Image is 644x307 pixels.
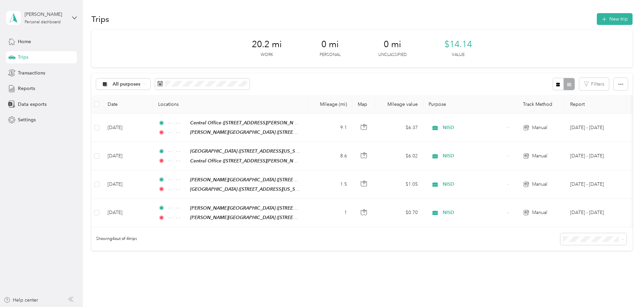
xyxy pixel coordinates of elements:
[532,209,547,216] span: Manual
[384,39,401,50] span: 0 mi
[518,95,565,114] th: Track Method
[25,11,67,18] div: [PERSON_NAME]
[452,52,465,58] p: Value
[320,52,341,58] p: Personal
[443,181,504,188] span: NISD
[190,177,346,183] span: [PERSON_NAME][GEOGRAPHIC_DATA] ([STREET_ADDRESS][US_STATE])
[102,199,153,227] td: [DATE]
[565,95,626,114] th: Report
[190,186,308,192] span: [GEOGRAPHIC_DATA] ([STREET_ADDRESS][US_STATE])
[252,39,282,50] span: 20.2 mi
[168,176,187,183] span: - - : - -
[168,204,187,212] span: - - : - -
[18,69,45,76] span: Transactions
[532,124,547,131] span: Manual
[102,95,153,114] th: Date
[168,148,187,155] span: - - : - -
[443,209,504,216] span: NISD
[113,82,141,87] span: All purposes
[597,13,633,25] button: New trip
[190,205,346,211] span: [PERSON_NAME][GEOGRAPHIC_DATA] ([STREET_ADDRESS][US_STATE])
[606,269,644,307] iframe: Everlance-gr Chat Button Frame
[565,142,626,170] td: Sep 1 - 30, 2025
[308,142,352,170] td: 8.6
[18,54,28,61] span: Trips
[378,52,407,58] p: Unclassified
[25,20,61,24] div: Personal dashboard
[190,129,346,135] span: [PERSON_NAME][GEOGRAPHIC_DATA] ([STREET_ADDRESS][US_STATE])
[18,38,31,45] span: Home
[565,199,626,227] td: Sep 1 - 30, 2025
[579,78,609,90] button: Filters
[532,181,547,188] span: Manual
[308,114,352,142] td: 9.1
[190,158,330,164] span: Central Office ([STREET_ADDRESS][PERSON_NAME][US_STATE])
[190,215,346,220] span: [PERSON_NAME][GEOGRAPHIC_DATA] ([STREET_ADDRESS][US_STATE])
[102,142,153,170] td: [DATE]
[443,152,504,160] span: NISD
[168,214,187,221] span: - - : - -
[153,95,308,114] th: Locations
[443,124,504,131] span: NISD
[321,39,339,50] span: 0 mi
[444,39,472,50] span: $14.14
[376,199,423,227] td: $0.70
[308,95,352,114] th: Mileage (mi)
[168,157,187,164] span: - - : - -
[18,101,47,108] span: Data exports
[102,114,153,142] td: [DATE]
[190,148,308,154] span: [GEOGRAPHIC_DATA] ([STREET_ADDRESS][US_STATE])
[4,297,38,304] button: Help center
[168,119,187,127] span: - - : - -
[376,142,423,170] td: $6.02
[376,114,423,142] td: $6.37
[91,236,137,242] span: Showing 4 out of 4 trips
[308,199,352,227] td: 1
[190,120,330,126] span: Central Office ([STREET_ADDRESS][PERSON_NAME][US_STATE])
[423,95,518,114] th: Purpose
[168,129,187,136] span: - - : - -
[565,171,626,199] td: Sep 1 - 30, 2025
[352,95,376,114] th: Map
[376,95,423,114] th: Mileage value
[18,85,35,92] span: Reports
[102,171,153,199] td: [DATE]
[565,114,626,142] td: Sep 1 - 30, 2025
[261,52,273,58] p: Work
[308,171,352,199] td: 1.5
[18,116,36,123] span: Settings
[376,171,423,199] td: $1.05
[532,152,547,160] span: Manual
[168,185,187,193] span: - - : - -
[91,16,109,23] h1: Trips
